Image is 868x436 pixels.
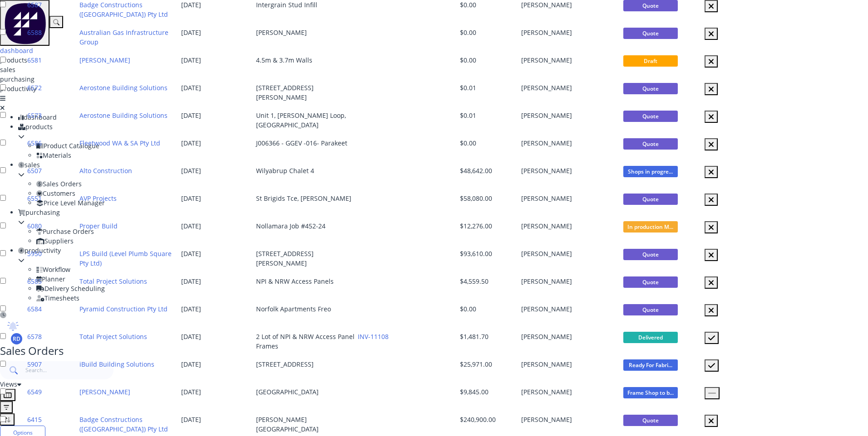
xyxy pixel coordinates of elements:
[181,332,256,341] div: [DATE]
[27,415,42,424] a: 6415
[521,276,623,286] div: [PERSON_NAME]
[79,194,117,203] a: AVP Projects
[460,28,521,37] div: $0.00
[181,249,256,258] div: [DATE]
[521,83,623,92] div: [PERSON_NAME]
[521,387,623,397] div: [PERSON_NAME]
[36,274,868,284] div: Planner
[27,139,42,147] span: 6586
[27,332,42,341] a: 6578
[256,249,358,268] div: [STREET_ADDRESS][PERSON_NAME]
[36,265,868,274] div: Workflow
[18,246,868,255] div: productivity
[27,388,42,396] a: 6549
[256,138,358,148] div: J006366 - GGEV -016- Parakeet
[27,56,42,64] a: 6581
[27,360,42,368] a: 5907
[79,28,168,46] a: Australian Gas Infrastructure Group
[460,55,521,65] div: $0.00
[181,55,256,65] div: [DATE]
[181,415,256,424] div: [DATE]
[36,293,868,303] div: Timesheets
[181,387,256,397] div: [DATE]
[256,83,358,102] div: [STREET_ADDRESS][PERSON_NAME]
[623,304,678,315] span: Quote
[181,221,256,231] div: [DATE]
[181,111,256,120] div: [DATE]
[256,276,358,286] div: NPI & NRW Access Panels
[521,111,623,120] div: [PERSON_NAME]
[27,305,42,313] a: 6584
[79,415,168,433] a: Badge Constructions ([GEOGRAPHIC_DATA]) Pty Ltd
[36,179,868,189] div: Sales Orders
[623,415,678,426] span: Quote
[27,249,42,258] a: 5950
[79,0,168,19] a: Badge Constructions ([GEOGRAPHIC_DATA]) Pty Ltd
[358,332,389,341] a: INV-11108
[181,138,256,148] div: [DATE]
[27,111,42,120] a: 6573
[521,221,623,231] div: [PERSON_NAME]
[623,387,678,398] span: Frame Shop to b...
[521,359,623,369] div: [PERSON_NAME]
[521,249,623,258] div: [PERSON_NAME]
[27,222,42,230] span: 6080
[623,111,678,122] span: Quote
[460,111,521,120] div: $0.01
[18,208,868,217] div: purchasing
[623,28,678,39] span: Quote
[256,221,358,231] div: Nollamara Job #452-24
[79,111,168,120] a: Aerostone Building Solutions
[521,138,623,148] div: [PERSON_NAME]
[27,83,42,92] span: 6572
[181,28,256,37] div: [DATE]
[623,249,678,260] span: Quote
[79,360,154,368] a: iBuild Building Solutions
[521,194,623,203] div: [PERSON_NAME]
[27,0,42,9] a: 6587
[36,189,868,198] div: Customers
[256,194,358,203] div: St Brigids Tce, [PERSON_NAME]
[181,359,256,369] div: [DATE]
[27,28,42,37] span: 6588
[256,55,358,65] div: 4.5m & 3.7m Walls
[460,304,521,314] div: $0.00
[27,194,42,203] a: 6551
[256,304,358,314] div: Norfolk Apartments Freo
[460,166,521,175] div: $48,642.00
[79,222,118,230] a: Proper Build
[79,83,168,92] a: Aerostone Building Solutions
[521,28,623,37] div: [PERSON_NAME]
[623,194,678,205] span: Quote
[521,166,623,175] div: [PERSON_NAME]
[79,56,130,64] a: [PERSON_NAME]
[521,415,623,424] div: [PERSON_NAME]
[521,304,623,314] div: [PERSON_NAME]
[623,332,678,343] span: Delivered
[79,139,160,147] a: Fleetwood WA & SA Pty Ltd
[460,387,521,397] div: $9,845.00
[460,138,521,148] div: $0.00
[79,388,130,396] a: [PERSON_NAME]
[181,194,256,203] div: [DATE]
[256,387,358,397] div: [GEOGRAPHIC_DATA]
[460,221,521,231] div: $12,276.00
[36,236,868,246] div: Suppliers
[460,415,521,424] div: $240,900.00
[623,55,678,67] span: Draft
[79,249,172,267] a: LPS Build (Level Plumb Square Pty Ltd)
[460,249,521,258] div: $93,610.00
[460,83,521,92] div: $0.01
[460,276,521,286] div: $4,559.50
[27,277,42,286] span: 6585
[623,221,678,233] span: In production M...
[623,83,678,94] span: Quote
